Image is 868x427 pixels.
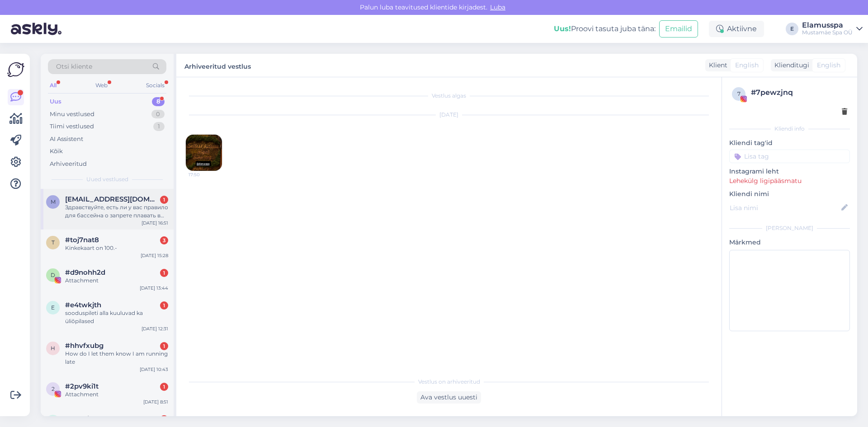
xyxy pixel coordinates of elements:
div: All [48,80,58,91]
div: 0 [151,110,165,119]
div: Kinkekaart on 100.- [65,244,168,252]
span: #hhvfxubg [65,342,104,350]
span: #toj7nat8 [65,236,99,244]
div: 8 [152,97,165,106]
span: Luba [487,3,508,11]
input: Lisa tag [729,150,850,163]
span: English [817,61,840,70]
div: # 7pewzjnq [751,87,847,98]
div: Kliendi info [729,125,850,133]
div: [DATE] 13:44 [140,285,168,291]
div: Uus [50,97,61,106]
div: [DATE] [185,111,712,119]
span: #d9nohh2d [65,268,105,277]
div: Arhiveeritud [50,160,87,169]
span: mrastonone@gmail.com [65,195,159,203]
div: Proovi tasuta juba täna: [554,23,656,34]
div: [PERSON_NAME] [729,224,850,232]
b: Uus! [554,24,571,33]
span: 7 [737,90,741,97]
span: #e4twkjth [65,301,101,309]
span: m [51,198,56,205]
div: Vestlus algas [185,92,712,100]
div: 1 [153,122,165,131]
span: #vouyjnpw [65,415,104,423]
div: 1 [160,415,168,423]
div: Attachment [65,390,168,399]
div: AI Assistent [50,135,83,144]
div: [DATE] 8:51 [143,399,168,405]
span: d [51,272,55,278]
div: Web [94,80,109,91]
div: [DATE] 12:31 [142,325,168,332]
span: h [51,345,55,352]
div: How do I let them know I am running late [65,350,168,366]
div: [DATE] 16:51 [142,220,168,226]
p: Kliendi nimi [729,189,850,199]
a: ElamusspaMustamäe Spa OÜ [802,22,863,36]
div: 1 [160,269,168,277]
div: Klienditugi [771,61,809,70]
div: Minu vestlused [50,110,94,119]
p: Lehekülg ligipääsmatu [729,176,850,186]
div: 1 [160,383,168,391]
div: [DATE] 10:43 [140,366,168,373]
label: Arhiveeritud vestlus [184,59,251,71]
div: Здравствуйте, есть ли у вас правило для бассейна о запрете плавать в ластах? Я хочу приобрести аб... [65,203,168,220]
div: Tiimi vestlused [50,122,94,131]
p: Märkmed [729,238,850,247]
div: E [786,23,798,35]
input: Lisa nimi [730,203,840,213]
div: Mustamäe Spa OÜ [802,29,853,36]
div: 1 [160,301,168,310]
div: 1 [160,342,168,350]
span: e [51,304,55,311]
span: t [52,239,55,246]
div: Ava vestlus uuesti [417,391,481,404]
span: Otsi kliente [56,62,92,71]
span: 17:50 [189,171,222,178]
div: sooduspileti alla kuuluvad ka üliõpilased [65,309,168,325]
div: Klient [705,61,727,70]
div: Socials [144,80,166,91]
span: Uued vestlused [86,175,128,183]
img: Askly Logo [7,61,24,78]
button: Emailid [659,20,698,38]
img: attachment [186,135,222,171]
div: 3 [160,236,168,244]
p: Instagrami leht [729,167,850,176]
span: 2 [52,385,55,392]
div: Attachment [65,277,168,285]
span: Vestlus on arhiveeritud [418,378,480,386]
span: English [735,61,759,70]
div: 1 [160,196,168,204]
p: Kliendi tag'id [729,138,850,148]
span: #2pv9ki1t [65,382,99,390]
div: Elamusspa [802,22,853,29]
div: [DATE] 15:28 [141,252,168,259]
div: Kõik [50,147,63,156]
div: Aktiivne [709,21,764,37]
